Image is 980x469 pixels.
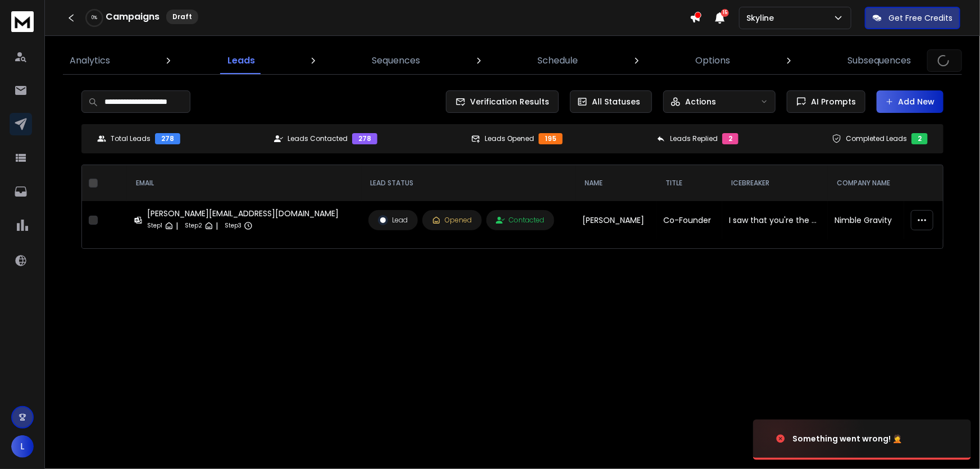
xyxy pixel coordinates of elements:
p: Analytics [70,54,110,67]
a: Subsequences [841,47,918,74]
td: Co-Founder [657,201,722,239]
p: | [176,220,178,231]
div: 278 [352,133,377,144]
button: AI Prompts [787,90,865,113]
p: Get Free Credits [888,12,952,24]
th: EMAIL [127,165,362,201]
p: | [216,220,218,231]
p: Leads [227,54,255,67]
th: title [657,165,722,201]
p: Completed Leads [846,134,907,143]
p: Options [695,54,730,67]
div: [PERSON_NAME][EMAIL_ADDRESS][DOMAIN_NAME] [147,208,339,219]
button: L [11,435,34,458]
span: 15 [721,9,729,17]
p: Step 2 [185,220,202,231]
td: [PERSON_NAME] [576,201,657,239]
div: 2 [911,133,928,144]
p: 0 % [92,15,97,21]
th: icebreaker [722,165,828,201]
th: Company Name [828,165,904,201]
p: Skyline [746,12,778,24]
div: Contacted [496,216,545,225]
p: Sequences [372,54,421,67]
div: Lead [378,215,408,225]
div: 2 [722,133,739,144]
p: All Statuses [592,96,640,107]
button: Verification Results [446,90,559,113]
td: I saw that you're the Co-Founder at Nimble Gravity. Most data-driven tech consultancies are still... [722,201,828,239]
td: Nimble Gravity [828,201,904,239]
h1: Campaigns [106,10,159,24]
p: Subsequences [847,54,911,67]
p: Total Leads [111,134,151,143]
p: Leads Opened [485,134,534,143]
a: Sequences [366,47,427,74]
a: Analytics [63,47,117,74]
div: 195 [539,133,563,144]
span: AI Prompts [806,96,856,107]
p: Leads Replied [670,134,718,143]
p: Step 3 [225,220,241,231]
th: NAME [576,165,657,201]
img: image [753,408,865,469]
div: 278 [155,133,180,144]
span: Verification Results [466,96,549,107]
p: Step 1 [147,220,162,231]
a: Options [689,47,737,74]
a: Leads [221,47,262,74]
button: Get Free Credits [865,7,960,29]
a: Schedule [531,47,585,74]
div: Draft [166,10,198,24]
div: Something went wrong! 🤦 [792,433,902,444]
img: logo [11,11,34,32]
button: Add New [877,90,943,113]
p: Actions [685,96,716,107]
p: Leads Contacted [288,134,348,143]
th: LEAD STATUS [362,165,576,201]
p: Schedule [537,54,578,67]
div: Opened [432,216,472,225]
